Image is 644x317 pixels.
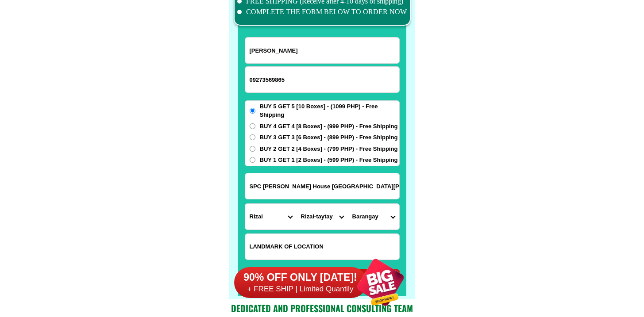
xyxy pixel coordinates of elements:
[229,302,415,315] h2: Dedicated and professional consulting team
[245,38,399,63] input: Input full_name
[234,284,367,294] h6: + FREE SHIP | Limited Quantily
[250,108,255,114] input: BUY 5 GET 5 [10 Boxes] - (1099 PHP) - Free Shipping
[245,234,399,260] input: Input LANDMARKOFLOCATION
[237,7,407,17] li: COMPLETE THE FORM BELOW TO ORDER NOW
[245,67,399,92] input: Input phone_number
[250,157,255,163] input: BUY 1 GET 1 [2 Boxes] - (599 PHP) - Free Shipping
[250,146,255,152] input: BUY 2 GET 2 [4 Boxes] - (799 PHP) - Free Shipping
[250,134,255,140] input: BUY 3 GET 3 [6 Boxes] - (899 PHP) - Free Shipping
[260,145,398,153] span: BUY 2 GET 2 [4 Boxes] - (799 PHP) - Free Shipping
[245,204,297,229] select: Select province
[234,271,367,284] h6: 90% OFF ONLY [DATE]!
[348,204,399,229] select: Select commune
[297,204,348,229] select: Select district
[260,102,399,119] span: BUY 5 GET 5 [10 Boxes] - (1099 PHP) - Free Shipping
[245,173,399,199] input: Input address
[260,122,398,131] span: BUY 4 GET 4 [8 Boxes] - (999 PHP) - Free Shipping
[260,133,398,142] span: BUY 3 GET 3 [6 Boxes] - (899 PHP) - Free Shipping
[250,123,255,129] input: BUY 4 GET 4 [8 Boxes] - (999 PHP) - Free Shipping
[260,156,398,164] span: BUY 1 GET 1 [2 Boxes] - (599 PHP) - Free Shipping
